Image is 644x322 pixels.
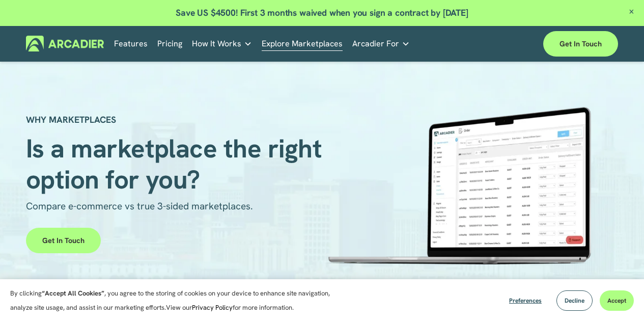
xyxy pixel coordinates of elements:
[509,297,542,305] span: Preferences
[607,297,626,305] span: Accept
[192,36,252,51] a: folder dropdown
[26,200,253,212] span: Compare e-commerce vs true 3-sided marketplaces.
[262,36,343,51] a: Explore Marketplaces
[192,303,233,312] a: Privacy Policy
[192,37,241,51] span: How It Works
[26,228,101,253] a: Get in touch
[600,290,634,311] button: Accept
[556,290,593,311] button: Decline
[26,36,104,51] img: Arcadier
[10,286,341,315] p: By clicking , you agree to the storing of cookies on your device to enhance site navigation, anal...
[26,131,328,196] span: Is a marketplace the right option for you?
[114,36,148,51] a: Features
[42,289,104,298] strong: “Accept All Cookies”
[501,290,549,311] button: Preferences
[352,37,399,51] span: Arcadier For
[543,31,618,57] a: Get in touch
[26,114,116,125] strong: WHY MARKETPLACES
[565,297,584,305] span: Decline
[352,36,410,51] a: folder dropdown
[157,36,182,51] a: Pricing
